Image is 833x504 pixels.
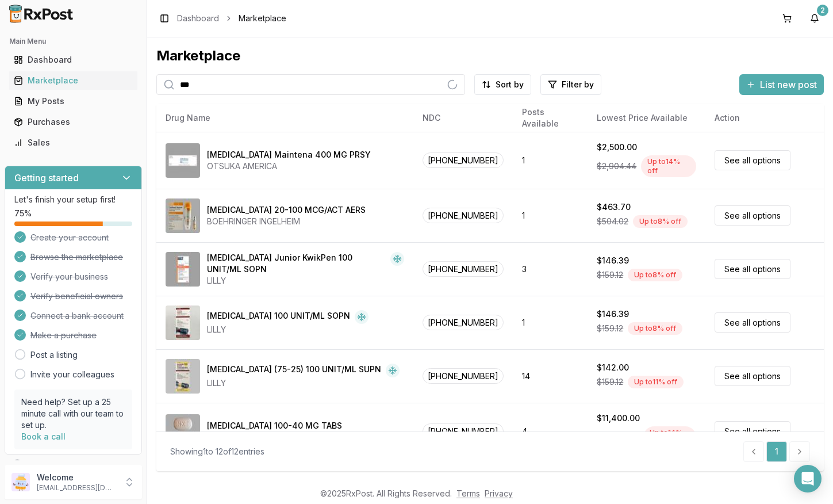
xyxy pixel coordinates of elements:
[597,255,629,266] div: $146.39
[207,432,342,443] div: ABBVIE
[5,92,142,110] button: My Posts
[597,413,640,424] div: $11,400.00
[817,5,828,16] div: 2
[166,414,200,449] img: Mavyret 100-40 MG TABS
[14,75,133,86] div: Marketplace
[30,349,78,361] a: Post a listing
[562,79,594,90] span: Filter by
[166,359,200,394] img: HumaLOG Mix 75/25 KwikPen (75-25) 100 UNIT/ML SUPN
[207,310,350,324] div: [MEDICAL_DATA] 100 UNIT/ML SOPN
[207,364,381,377] div: [MEDICAL_DATA] (75-25) 100 UNIT/ML SUPN
[597,216,628,227] span: $504.02
[9,37,137,46] h2: Main Menu
[794,465,822,492] div: Open Intercom Messenger
[14,137,133,148] div: Sales
[705,104,824,132] th: Action
[30,251,123,263] span: Browse the marketplace
[597,376,623,388] span: $159.12
[513,242,588,296] td: 3
[166,306,200,340] img: HumaLOG KwikPen 100 UNIT/ML SOPN
[715,312,790,333] a: See all options
[597,308,629,320] div: $146.39
[715,259,790,279] a: See all options
[715,150,790,170] a: See all options
[739,80,824,91] a: List new post
[597,142,637,153] div: $2,500.00
[766,441,787,462] a: 1
[423,368,504,384] span: [PHONE_NUMBER]
[30,271,108,282] span: Verify your business
[30,369,114,380] a: Invite your colleagues
[207,420,342,432] div: [MEDICAL_DATA] 100-40 MG TABS
[207,324,368,335] div: LILLY
[207,204,366,216] div: [MEDICAL_DATA] 20-100 MCG/ACT AERS
[633,215,688,228] div: Up to 8 % off
[207,149,371,161] div: [MEDICAL_DATA] Maintena 400 MG PRSY
[540,74,601,95] button: Filter by
[513,132,588,189] td: 1
[30,291,123,302] span: Verify beneficial owners
[485,488,513,498] a: Privacy
[14,171,79,185] h3: Getting started
[207,216,366,227] div: BOEHRINGER INGELHEIM
[474,74,531,95] button: Sort by
[643,426,696,448] div: Up to 14 % off
[30,232,109,243] span: Create your account
[597,362,629,373] div: $142.00
[5,455,142,475] button: Support
[423,315,504,330] span: [PHONE_NUMBER]
[5,5,78,23] img: RxPost Logo
[239,13,286,24] span: Marketplace
[423,152,504,168] span: [PHONE_NUMBER]
[715,366,790,386] a: See all options
[715,205,790,226] a: See all options
[156,47,824,65] div: Marketplace
[207,275,404,287] div: LILLY
[513,403,588,460] td: 4
[37,483,117,492] p: [EMAIL_ADDRESS][DOMAIN_NAME]
[9,112,137,132] a: Purchases
[170,446,264,457] div: Showing 1 to 12 of 12 entries
[597,432,639,443] span: $13,200.00
[743,441,810,462] nav: pagination
[37,472,117,483] p: Welcome
[21,432,66,441] a: Book a call
[760,78,817,91] span: List new post
[739,74,824,95] button: List new post
[5,71,142,90] button: Marketplace
[9,49,137,70] a: Dashboard
[30,330,97,341] span: Make a purchase
[5,133,142,152] button: Sales
[9,70,137,91] a: Marketplace
[715,421,790,441] a: See all options
[9,91,137,112] a: My Posts
[423,261,504,277] span: [PHONE_NUMBER]
[628,376,684,388] div: Up to 11 % off
[628,322,682,335] div: Up to 8 % off
[9,132,137,153] a: Sales
[30,310,124,322] span: Connect a bank account
[207,377,400,389] div: LILLY
[423,208,504,223] span: [PHONE_NUMBER]
[177,13,286,24] nav: breadcrumb
[513,189,588,242] td: 1
[413,104,513,132] th: NDC
[597,269,623,281] span: $159.12
[14,54,133,66] div: Dashboard
[597,201,631,213] div: $463.70
[628,269,682,281] div: Up to 8 % off
[11,473,30,491] img: User avatar
[156,104,413,132] th: Drug Name
[21,396,125,431] p: Need help? Set up a 25 minute call with our team to set up.
[207,161,371,172] div: OTSUKA AMERICA
[14,96,133,107] div: My Posts
[166,198,200,233] img: Combivent Respimat 20-100 MCG/ACT AERS
[177,13,219,24] a: Dashboard
[597,161,636,172] span: $2,904.44
[207,252,386,275] div: [MEDICAL_DATA] Junior KwikPen 100 UNIT/ML SOPN
[513,349,588,403] td: 14
[14,208,32,219] span: 75 %
[5,51,142,69] button: Dashboard
[14,116,133,128] div: Purchases
[5,113,142,131] button: Purchases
